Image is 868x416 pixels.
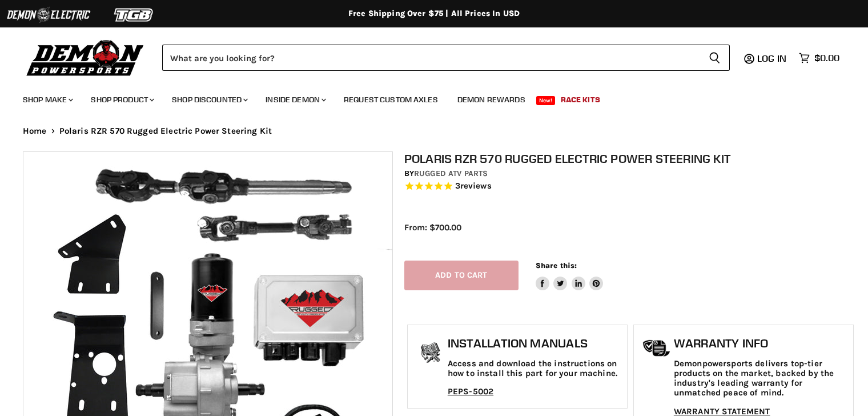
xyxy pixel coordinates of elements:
[59,126,272,136] span: Polaris RZR 570 Rugged Electric Power Steering Kit
[404,181,857,193] span: Rated 5.0 out of 5 stars 3 reviews
[414,169,488,178] a: Rugged ATV Parts
[404,151,857,166] h1: Polaris RZR 570 Rugged Electric Power Steering Kit
[404,222,461,233] span: From: $700.00
[162,45,730,71] form: Product
[257,88,333,111] a: Inside Demon
[404,167,857,180] div: by
[163,88,255,111] a: Shop Discounted
[23,126,47,136] a: Home
[793,50,845,66] a: $0.00
[14,83,837,111] ul: Main menu
[642,339,671,357] img: warranty-icon.png
[674,337,847,350] h1: Warranty Info
[455,181,492,191] span: 3 reviews
[757,53,786,64] span: Log in
[6,4,91,26] img: Demon Electric Logo 2
[700,45,730,71] button: Search
[23,37,148,78] img: Demon Powersports
[448,386,493,397] a: PEPS-5002
[536,261,604,291] aside: Share this:
[814,53,839,63] span: $0.00
[752,53,793,63] a: Log in
[448,359,621,379] p: Access and download the instructions on how to install this part for your machine.
[91,4,177,26] img: TGB Logo 2
[536,96,556,105] span: New!
[552,88,609,111] a: Race Kits
[449,88,534,111] a: Demon Rewards
[536,261,577,270] span: Share this:
[82,88,161,111] a: Shop Product
[14,88,80,111] a: Shop Make
[674,359,847,398] p: Demonpowersports delivers top-tier products on the market, backed by the industry's leading warra...
[448,337,621,350] h1: Installation Manuals
[162,45,700,71] input: Search
[460,181,492,191] span: reviews
[335,88,447,111] a: Request Custom Axles
[416,339,445,368] img: install_manual-icon.png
